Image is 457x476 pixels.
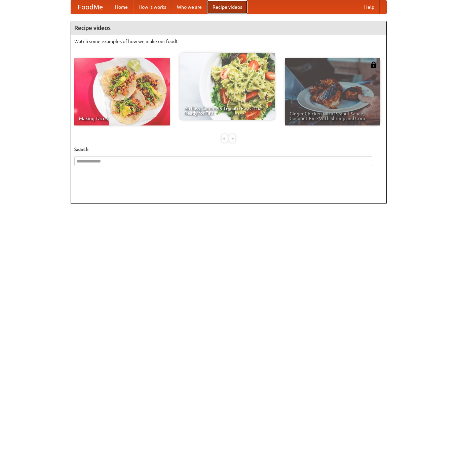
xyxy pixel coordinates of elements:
p: Watch some examples of how we make our food! [74,38,383,45]
a: Making Tacos [74,58,170,125]
h4: Recipe videos [71,21,386,35]
div: » [229,134,235,143]
div: « [222,134,228,143]
a: Home [110,0,133,14]
a: Help [359,0,380,14]
a: How it works [133,0,172,14]
a: Who we are [172,0,207,14]
h5: Search [74,146,383,153]
img: 483408.png [370,62,377,68]
span: Making Tacos [79,116,165,121]
a: Recipe videos [207,0,247,14]
a: FoodMe [71,0,110,14]
span: An Easy, Summery Tomato Pasta That's Ready for Fall [184,106,270,115]
a: An Easy, Summery Tomato Pasta That's Ready for Fall [180,53,275,120]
